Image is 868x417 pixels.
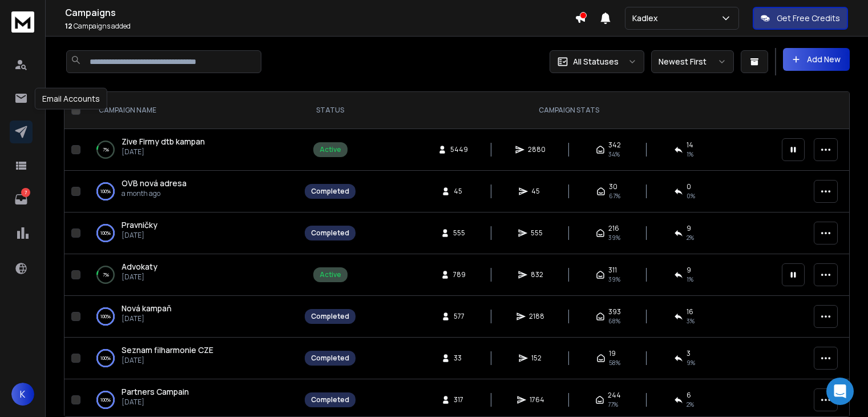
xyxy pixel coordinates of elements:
span: 9 % [687,358,695,367]
span: Advokaty [122,261,158,272]
td: 100%OVB nová adresaa month ago [85,171,298,212]
span: 2 % [687,233,694,242]
span: 0 % [687,191,695,201]
th: STATUS [298,92,362,129]
a: Advokaty [122,261,158,272]
span: 393 [608,307,621,316]
span: 0 [687,182,691,191]
p: 7 % [103,269,109,280]
div: Completed [311,228,349,238]
span: 317 [454,395,465,404]
p: Kadlex [632,13,663,24]
span: 1764 [530,395,544,404]
p: All Statuses [573,56,619,67]
span: 68 % [608,316,620,326]
p: 100 % [100,352,111,364]
span: 9 [687,224,691,233]
span: 6 [687,391,691,400]
span: 311 [608,266,617,275]
h1: Campaigns [65,6,575,19]
a: Partners Campain [122,386,189,398]
p: [DATE] [122,272,158,282]
a: OVB nová adresa [122,178,187,189]
span: 14 [687,141,693,150]
span: 1 % [687,275,693,284]
span: 39 % [608,275,620,284]
p: 7 [21,188,30,197]
span: 244 [608,391,621,400]
a: Zive Firmy dtb kampan [122,136,205,147]
span: OVB nová adresa [122,178,187,189]
span: 789 [453,270,466,279]
button: Get Free Credits [753,7,848,30]
a: Pravničky [122,219,158,231]
span: 152 [531,354,543,363]
p: 100 % [100,186,111,197]
span: 1 % [687,150,693,159]
span: 9 [687,266,691,275]
div: Active [320,145,341,154]
span: 45 [531,187,543,196]
p: Get Free Credits [777,13,840,24]
a: Nová kampaň [122,303,171,314]
p: Campaigns added [65,22,575,31]
div: Email Accounts [35,88,107,110]
span: 34 % [608,150,620,159]
p: [DATE] [122,231,158,240]
span: 30 [609,182,617,191]
p: [DATE] [122,356,213,365]
span: 2880 [528,145,546,154]
div: Completed [311,187,349,196]
p: 100 % [100,227,111,239]
span: 19 [609,349,616,358]
span: 2 % [687,400,694,409]
span: 58 % [609,358,620,367]
span: 2188 [529,312,544,321]
a: 7 [10,188,33,211]
button: Add New [783,48,850,71]
div: Open Intercom Messenger [826,378,854,405]
p: [DATE] [122,314,171,323]
button: K [11,383,34,406]
td: 100%Nová kampaň[DATE] [85,296,298,338]
span: 3 [687,349,691,358]
span: 39 % [608,233,620,242]
span: Zive Firmy dtb kampan [122,136,205,147]
p: 7 % [103,144,109,155]
img: logo [11,11,34,33]
p: 100 % [100,394,111,406]
span: 342 [608,141,621,150]
p: a month ago [122,189,187,198]
span: 77 % [608,400,618,409]
span: 555 [531,228,543,238]
th: CAMPAIGN NAME [85,92,298,129]
td: 7%Zive Firmy dtb kampan[DATE] [85,129,298,171]
div: Completed [311,312,349,321]
p: [DATE] [122,398,189,407]
span: 832 [531,270,543,279]
span: Nová kampaň [122,303,171,314]
span: 33 [454,354,465,363]
span: 577 [454,312,465,321]
td: 100%Seznam filharmonie CZE[DATE] [85,338,298,379]
div: Completed [311,395,349,404]
span: 16 [687,307,693,316]
span: 45 [454,187,465,196]
div: Completed [311,354,349,363]
a: Seznam filharmonie CZE [122,344,213,356]
td: 100%Pravničky[DATE] [85,212,298,254]
span: 12 [65,21,72,31]
span: 67 % [609,191,620,201]
p: 100 % [100,311,111,322]
span: Pravničky [122,219,158,230]
span: Partners Campain [122,386,189,397]
span: 555 [453,228,465,238]
button: Newest First [651,50,734,73]
span: 5449 [450,145,468,154]
span: 3 % [687,316,695,326]
th: CAMPAIGN STATS [362,92,775,129]
td: 7%Advokaty[DATE] [85,254,298,296]
span: Seznam filharmonie CZE [122,344,213,355]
